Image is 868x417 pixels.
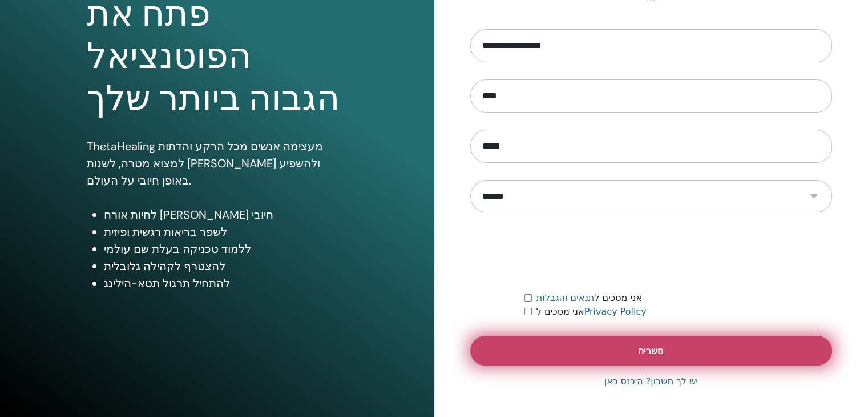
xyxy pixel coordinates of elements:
[638,345,664,357] span: םשריה
[604,375,698,388] a: יש לך חשבון? היכנס כאן
[470,336,833,366] button: םשריה
[564,230,738,274] iframe: reCAPTCHA
[87,138,348,189] p: ThetaHealing מעצימה אנשים מכל הרקע והדתות למצוא מטרה, לשנות [PERSON_NAME] ולהשפיע באופן חיובי על ...
[536,305,647,319] label: אני מסכים ל
[536,292,595,303] a: תנאים והגבלות
[584,306,647,317] a: Privacy Policy
[104,258,348,275] li: להצטרף לקהילה גלובלית
[104,223,348,240] li: לשפר בריאות רגשית ופיזית
[104,240,348,258] li: ללמוד טכניקה בעלת שם עולמי
[104,206,348,223] li: לחיות אורח [PERSON_NAME] חיובי
[536,291,642,305] label: אני מסכים ל
[104,275,348,292] li: להתחיל תרגול תטא-הילינג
